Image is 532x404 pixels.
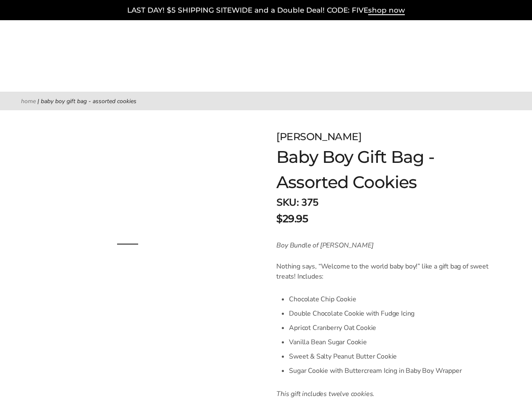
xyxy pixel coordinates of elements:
[37,97,39,105] span: |
[276,241,373,250] em: Boy Bundle of [PERSON_NAME]
[276,261,490,282] p: Nothing says, “Welcome to the world baby boy!” like a gift bag of sweet treats! Includes:
[276,144,490,195] h1: Baby Boy Gift Bag - Assorted Cookies
[21,96,511,106] nav: breadcrumbs
[21,97,36,105] a: Home
[289,349,490,364] li: Sweet & Salty Peanut Butter Cookie
[289,364,490,378] li: Sugar Cookie with Buttercream Icing in Baby Boy Wrapper
[127,6,405,15] a: LAST DAY! $5 SHIPPING SITEWIDE and a Double Deal! CODE: FIVEshop now
[276,129,490,144] div: [PERSON_NAME]
[301,196,318,209] span: 375
[289,306,490,321] li: Double Chocolate Cookie with Fudge Icing
[368,6,405,15] span: shop now
[276,196,299,209] strong: SKU:
[41,97,136,105] span: Baby Boy Gift Bag - Assorted Cookies
[289,321,490,335] li: Apricot Cranberry Oat Cookie
[289,292,490,306] li: Chocolate Chip Cookie
[276,389,374,399] em: This gift includes twelve cookies.
[289,335,490,349] li: Vanilla Bean Sugar Cookie
[276,211,308,226] span: $29.95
